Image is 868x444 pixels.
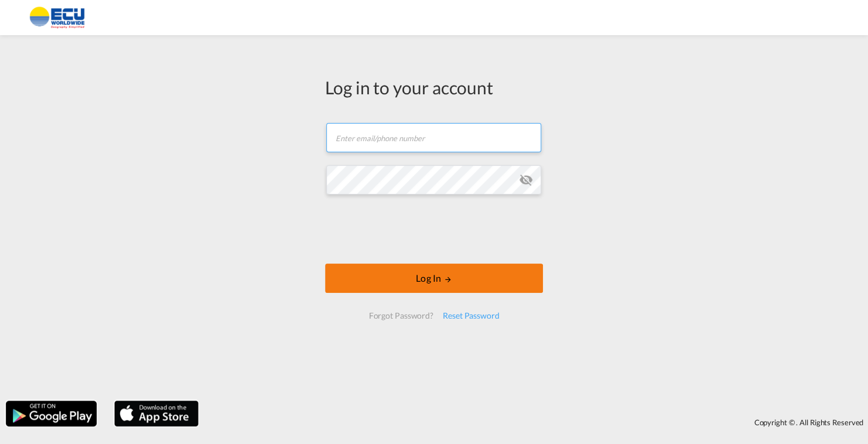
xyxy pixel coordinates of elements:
[325,75,543,100] div: Log in to your account
[5,399,98,428] img: google.png
[204,412,868,432] div: Copyright © . All Rights Reserved
[326,123,541,152] input: Enter email/phone number
[364,305,438,326] div: Forgot Password?
[345,206,523,252] iframe: reCAPTCHA
[519,173,533,187] md-icon: icon-eye-off
[438,305,504,326] div: Reset Password
[113,399,200,428] img: apple.png
[18,5,97,31] img: 6cccb1402a9411edb762cf9624ab9cda.png
[325,264,543,293] button: LOGIN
